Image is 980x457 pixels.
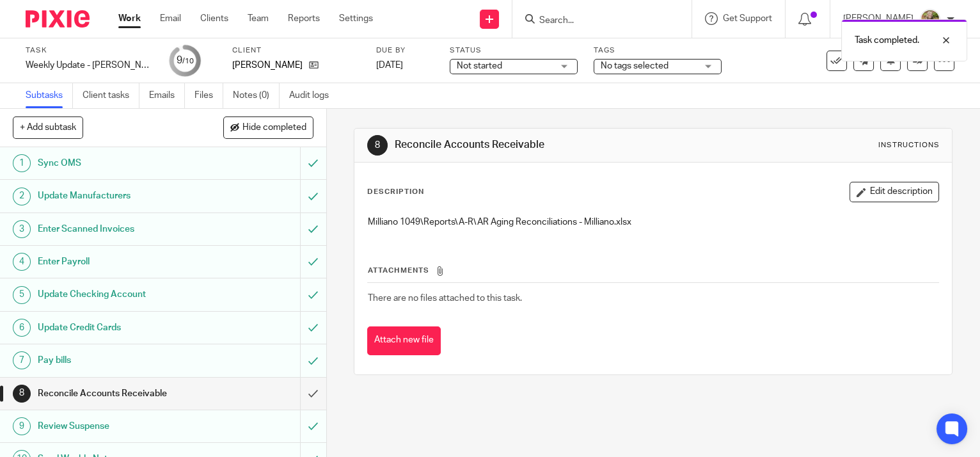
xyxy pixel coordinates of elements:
[38,220,204,239] h1: Enter Scanned Invoices
[878,140,939,150] div: Instructions
[13,385,31,403] div: 8
[26,10,90,28] img: Pixie
[367,326,441,355] button: Attach new file
[26,59,154,72] div: Weekly Update - [PERSON_NAME]
[368,267,429,274] span: Attachments
[232,59,303,72] p: [PERSON_NAME]
[26,45,154,56] label: Task
[177,53,194,68] div: 9
[13,116,83,138] button: + Add subtask
[149,83,185,108] a: Emails
[38,252,204,271] h1: Enter Payroll
[855,34,919,47] p: Task completed.
[920,9,940,29] img: image.jpg
[118,12,141,25] a: Work
[38,384,204,403] h1: Reconcile Accounts Receivable
[368,216,938,228] p: Milliano 1049\Reports\A-R\AR Aging Reconciliations - Milliano.xlsx
[83,83,139,108] a: Client tasks
[38,285,204,304] h1: Update Checking Account
[13,220,31,238] div: 3
[223,116,313,138] button: Hide completed
[248,12,269,25] a: Team
[288,12,320,25] a: Reports
[194,83,223,108] a: Files
[13,253,31,271] div: 4
[601,61,668,70] span: No tags selected
[376,45,434,56] label: Due by
[450,45,578,56] label: Status
[13,154,31,172] div: 1
[26,59,154,72] div: Weekly Update - Milliano
[13,417,31,435] div: 9
[160,12,181,25] a: Email
[13,188,31,205] div: 2
[200,12,228,25] a: Clients
[289,83,338,108] a: Audit logs
[232,45,360,56] label: Client
[233,83,280,108] a: Notes (0)
[182,58,194,65] small: /10
[38,318,204,337] h1: Update Credit Cards
[457,61,502,70] span: Not started
[376,61,403,70] span: [DATE]
[38,417,204,436] h1: Review Suspense
[850,182,939,202] button: Edit description
[368,294,522,303] span: There are no files attached to this task.
[38,186,204,205] h1: Update Manufacturers
[26,83,73,108] a: Subtasks
[367,135,388,156] div: 8
[395,138,681,152] h1: Reconcile Accounts Receivable
[339,12,373,25] a: Settings
[13,351,31,369] div: 7
[13,319,31,337] div: 6
[38,154,204,173] h1: Sync OMS
[38,351,204,370] h1: Pay bills
[367,187,424,197] p: Description
[242,123,306,133] span: Hide completed
[13,286,31,304] div: 5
